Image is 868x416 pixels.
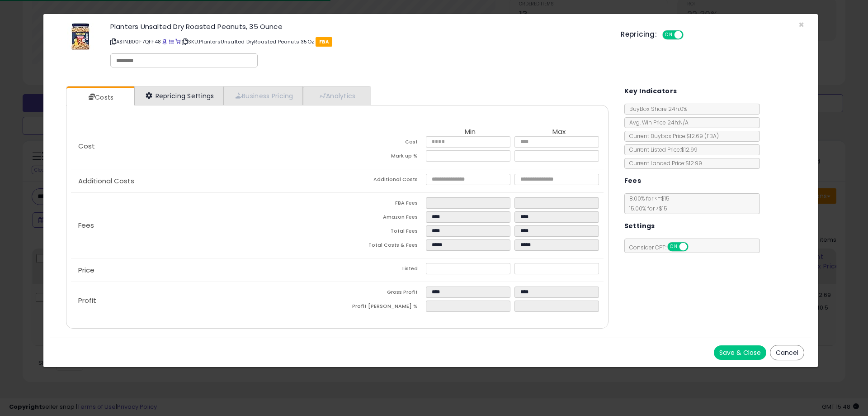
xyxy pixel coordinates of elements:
span: ( FBA ) [704,132,719,140]
p: Additional Costs [71,177,337,185]
button: Cancel [770,345,804,360]
td: Gross Profit [337,287,426,301]
td: Profit [PERSON_NAME] % [337,301,426,315]
span: Current Buybox Price: [625,132,719,140]
a: Your listing only [175,38,180,45]
button: Save & Close [714,345,766,360]
td: Total Fees [337,225,426,239]
span: BuyBox Share 24h: 0% [625,105,687,113]
p: Price [71,267,337,274]
span: × [798,18,804,31]
a: Business Pricing [224,86,303,105]
p: Fees [71,222,337,229]
a: Repricing Settings [134,86,224,105]
a: All offer listings [169,38,174,45]
td: FBA Fees [337,197,426,211]
h5: Settings [624,220,655,232]
span: FBA [316,37,332,47]
span: 8.00 % for <= $15 [625,195,670,212]
td: Cost [337,136,426,150]
h3: Planters Unsalted Dry Roasted Peanuts, 35 Ounce [110,23,607,30]
span: 15.00 % for > $15 [625,205,667,212]
p: Cost [71,143,337,150]
p: Profit [71,297,337,304]
span: Current Listed Price: $12.99 [625,146,698,153]
span: OFF [682,31,697,39]
span: $12.69 [686,132,719,140]
td: Mark up % [337,150,426,164]
a: Costs [66,88,133,106]
span: OFF [687,243,701,251]
th: Min [426,128,514,136]
span: Current Landed Price: $12.99 [625,159,702,167]
img: 51a8bN7DBQL._SL60_.jpg [67,23,94,50]
td: Listed [337,263,426,277]
a: Analytics [303,86,370,105]
h5: Key Indicators [624,86,677,97]
span: Avg. Win Price 24h: N/A [625,119,689,126]
span: ON [663,31,675,39]
a: BuyBox page [162,38,167,45]
h5: Fees [624,175,642,186]
span: ON [668,243,679,251]
td: Total Costs & Fees [337,239,426,253]
span: Consider CPT: [625,244,700,251]
h5: Repricing: [621,31,657,38]
p: ASIN: B00F7QFF48 | SKU: PlantersUnsalted DryRoasted Peanuts 35Oz [110,34,607,49]
td: Additional Costs [337,174,426,188]
td: Amazon Fees [337,211,426,225]
th: Max [514,128,603,136]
